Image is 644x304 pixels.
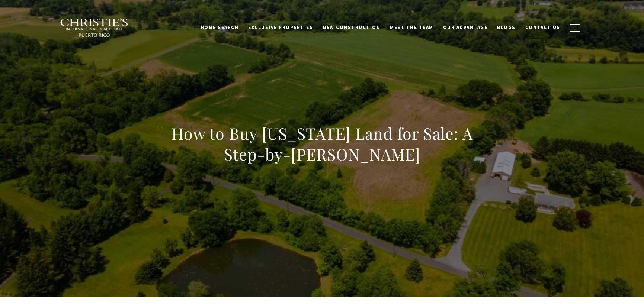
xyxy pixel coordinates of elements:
a: Home Search [196,20,244,35]
span: Blogs [497,24,516,30]
a: Meet the Team [385,20,438,35]
span: Contact Us [525,24,560,30]
span: Exclusive Properties [248,24,313,30]
span: Our Advantage [443,24,488,30]
a: Blogs [492,20,520,35]
a: Exclusive Properties [243,20,318,35]
h1: How to Buy [US_STATE] Land for Sale: A Step-by-[PERSON_NAME] [158,123,486,165]
a: Our Advantage [438,20,493,35]
img: Christie's International Real Estate black text logo [60,18,129,38]
a: New Construction [318,20,385,35]
span: New Construction [323,24,380,30]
